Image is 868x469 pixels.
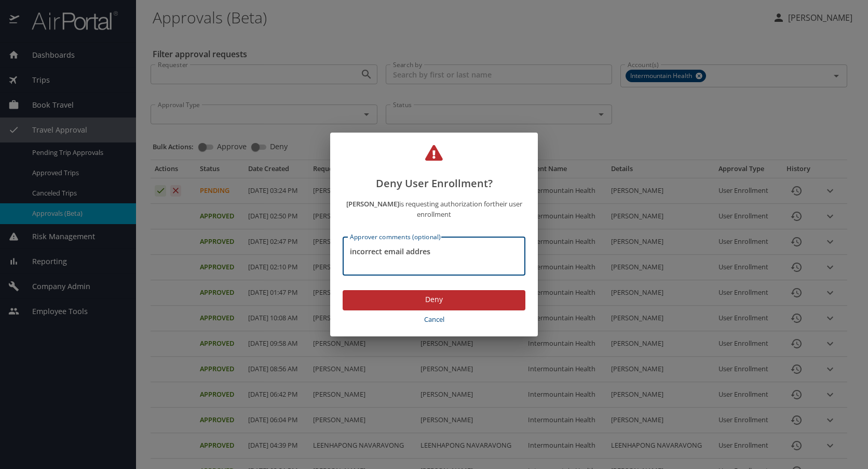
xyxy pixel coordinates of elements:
span: Deny [351,293,517,306]
p: is requesting authorization for their user enrollment [343,199,525,220]
button: Cancel [343,310,525,329]
h2: Deny User Enrollment? [343,145,525,192]
span: Cancel [347,314,521,325]
strong: [PERSON_NAME] [346,199,399,209]
button: Deny [343,290,525,310]
textarea: incorrect email addres [350,246,518,266]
